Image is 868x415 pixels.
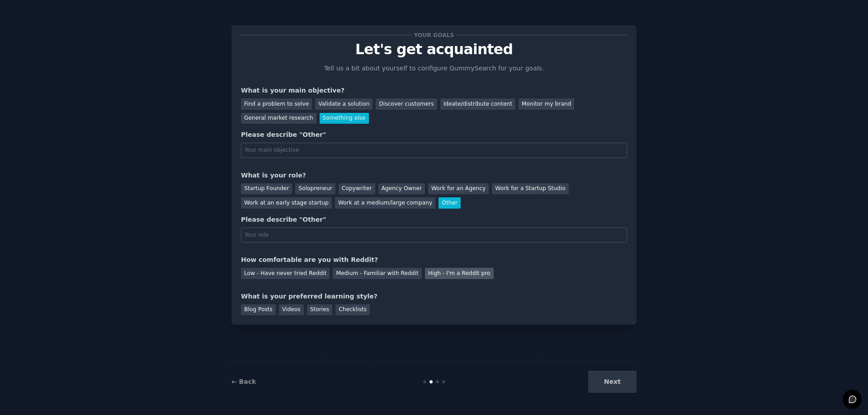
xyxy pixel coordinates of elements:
[241,268,330,279] div: Low - Have never tried Reddit
[241,228,627,243] input: Your role
[241,42,627,57] p: Let's get acquainted
[333,268,421,279] div: Medium - Familiar with Reddit
[241,130,627,140] div: Please describe "Other"
[279,304,304,316] div: Videos
[231,378,256,385] a: ← Back
[295,183,335,195] div: Solopreneur
[376,98,437,110] div: Discover customers
[378,183,425,195] div: Agency Owner
[241,98,312,110] div: Find a problem to solve
[440,98,515,110] div: Ideate/distribute content
[241,215,627,224] div: Please describe "Other"
[320,64,548,73] p: Tell us a bit about yourself to configure GummySearch for your goals.
[439,197,461,209] div: Other
[307,304,332,316] div: Stories
[241,86,627,95] div: What is your main objective?
[241,171,627,180] div: What is your role?
[241,304,276,316] div: Blog Posts
[320,113,369,124] div: Something else
[519,98,574,110] div: Monitor my brand
[492,183,568,195] div: Work for a Startup Studio
[241,143,627,158] input: Your main objective
[335,304,370,316] div: Checklists
[335,197,435,209] div: Work at a medium/large company
[241,113,316,124] div: General market research
[241,183,292,195] div: Startup Founder
[428,183,489,195] div: Work for an Agency
[425,268,494,279] div: High - I'm a Reddit pro
[315,98,373,110] div: Validate a solution
[412,30,456,40] span: Your goals
[339,183,375,195] div: Copywriter
[241,197,332,209] div: Work at an early stage startup
[241,292,627,301] div: What is your preferred learning style?
[241,255,627,265] div: How comfortable are you with Reddit?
